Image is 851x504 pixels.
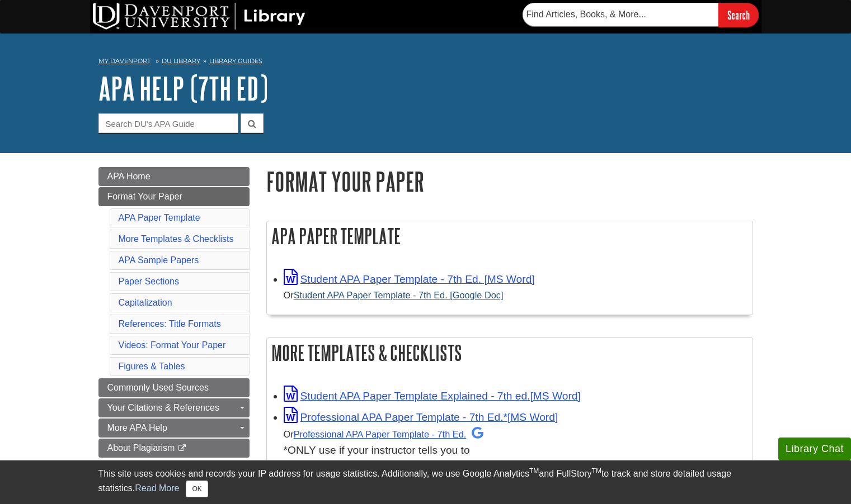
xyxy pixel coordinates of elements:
sup: TM [592,467,601,475]
a: Read More [135,483,179,493]
small: Or [284,429,484,439]
h1: Format Your Paper [266,167,753,196]
img: DU Library [93,3,305,30]
a: More Templates & Checklists [119,234,234,244]
a: Paper Sections [119,277,180,286]
a: APA Help (7th Ed) [98,71,268,106]
span: More APA Help [107,423,167,432]
span: Commonly Used Sources [107,383,209,392]
div: *ONLY use if your instructor tells you to [284,426,747,459]
sup: TM [529,467,539,475]
input: Find Articles, Books, & More... [523,3,718,26]
span: Your Citations & References [107,403,219,412]
a: Link opens in new window [284,273,535,285]
span: APA Home [107,172,151,181]
h2: More Templates & Checklists [267,338,753,368]
a: Videos: Format Your Paper [119,340,226,350]
a: APA Sample Papers [119,255,199,265]
small: Or [284,290,504,300]
a: Capitalization [119,298,172,307]
div: This site uses cookies and records your IP address for usage statistics. Additionally, we use Goo... [98,467,753,497]
a: My Davenport [98,56,151,66]
a: Format Your Paper [98,187,250,206]
a: Professional APA Paper Template - 7th Ed. [294,429,484,439]
form: Searches DU Library's articles, books, and more [523,3,759,27]
a: Student APA Paper Template - 7th Ed. [Google Doc] [294,290,504,300]
span: Format Your Paper [107,192,182,201]
a: DU Library [162,57,200,65]
i: This link opens in a new window [177,445,187,452]
a: APA Home [98,167,250,186]
h2: APA Paper Template [267,221,753,251]
a: APA Paper Template [119,213,200,222]
a: Commonly Used Sources [98,378,250,397]
a: Your Citations & References [98,398,250,417]
button: Library Chat [778,438,851,460]
a: Link opens in new window [284,411,558,423]
input: Search [718,3,759,27]
span: About Plagiarism [107,443,175,453]
a: Library Guides [209,57,262,65]
div: Guide Page Menu [98,167,250,458]
a: Figures & Tables [119,362,185,371]
a: More APA Help [98,419,250,438]
nav: breadcrumb [98,54,753,72]
input: Search DU's APA Guide [98,113,238,133]
button: Close [186,481,208,497]
a: About Plagiarism [98,439,250,458]
a: References: Title Formats [119,319,221,329]
a: Link opens in new window [284,390,581,402]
